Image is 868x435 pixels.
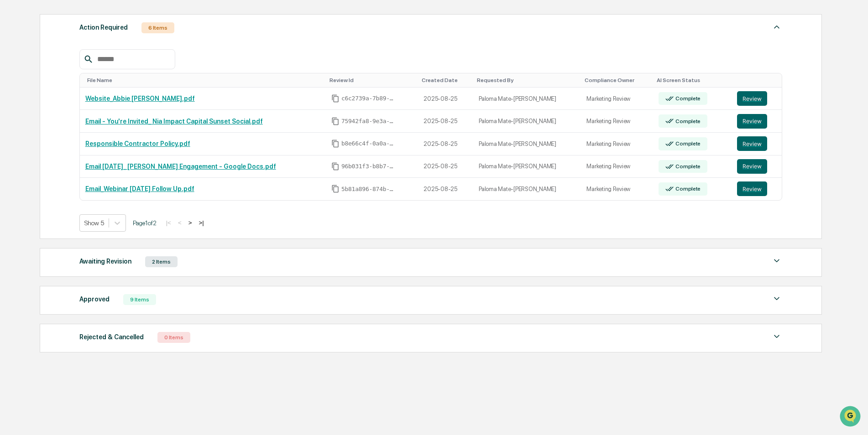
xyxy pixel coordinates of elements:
[771,255,782,266] img: caret
[18,115,59,124] span: Preclearance
[85,163,276,170] a: Email [DATE]_ [PERSON_NAME] Engagement - Google Docs.pdf
[418,155,473,178] td: 2025-08-25
[123,294,156,305] div: 9 Items
[771,293,782,304] img: caret
[418,88,473,110] td: 2025-08-25
[85,140,190,147] a: Responsible Contractor Policy.pdf
[9,70,26,86] img: 1746055101610-c473b297-6a78-478c-a979-82029cc54cd1
[331,162,340,171] span: Copy Id
[341,118,396,125] span: 75942fa8-9e3a-4274-ba51-7c3a3657b9d7
[418,133,473,155] td: 2025-08-25
[79,331,144,343] div: Rejected & Cancelled
[79,293,110,305] div: Approved
[737,181,776,196] a: Review
[674,140,701,147] div: Complete
[63,111,117,128] a: 🗄️Attestations
[737,114,767,129] button: Review
[581,110,653,133] td: Marketing Review
[341,163,396,170] span: 96b031f3-b8b7-45f3-be42-1457026724b0
[85,95,195,102] a: Website_Abbie [PERSON_NAME].pdf
[329,77,415,83] div: Toggle SortBy
[473,110,581,133] td: Paloma Mate-[PERSON_NAME]
[771,331,782,342] img: caret
[91,155,110,161] span: Pylon
[64,154,110,161] a: Powered byPylon
[473,155,581,178] td: Paloma Mate-[PERSON_NAME]
[133,219,157,227] span: Page 1 of 2
[473,133,581,155] td: Paloma Mate-[PERSON_NAME]
[674,163,701,170] div: Complete
[581,178,653,200] td: Marketing Review
[674,95,701,102] div: Complete
[771,21,782,32] img: caret
[175,219,184,227] button: <
[87,77,322,83] div: Toggle SortBy
[79,21,128,33] div: Action Required
[331,94,340,103] span: Copy Id
[737,159,767,174] button: Review
[585,77,649,83] div: Toggle SortBy
[85,185,194,192] a: Email_Webinar [DATE] Follow Up.pdf
[737,136,767,151] button: Review
[5,129,61,145] a: 🔎Data Lookup
[196,219,206,227] button: >|
[9,133,16,140] div: 🔎
[737,159,776,174] a: Review
[75,115,113,124] span: Attestations
[5,111,63,128] a: 🖐️Preclearance
[66,116,73,123] div: 🗄️
[477,77,577,83] div: Toggle SortBy
[9,116,16,123] div: 🖐️
[145,256,178,267] div: 2 Items
[657,77,728,83] div: Toggle SortBy
[737,91,776,106] a: Review
[141,22,174,33] div: 6 Items
[163,219,174,227] button: |<
[737,181,767,196] button: Review
[186,219,195,227] button: >
[341,186,396,193] span: 5b81a896-874b-4b16-9d28-abcec82f00ca
[473,88,581,110] td: Paloma Mate-[PERSON_NAME]
[85,118,263,125] a: Email - You're Invited_ Nia Impact Capital Sunset Social.pdf
[737,91,767,106] button: Review
[674,186,701,192] div: Complete
[418,110,473,133] td: 2025-08-25
[737,114,776,129] a: Review
[739,77,778,83] div: Toggle SortBy
[341,95,396,102] span: c6c2739a-7b89-4a52-8d9f-dbe1f86c6086
[341,140,396,147] span: b8e66c4f-0a0a-4a2a-9923-b28b8add13bd
[737,136,776,151] a: Review
[24,41,151,51] input: Clear
[331,117,340,125] span: Copy Id
[418,178,473,200] td: 2025-08-25
[839,405,863,430] iframe: Open customer support
[157,332,190,343] div: 0 Items
[581,88,653,110] td: Marketing Review
[31,79,115,86] div: We're available if you need us!
[674,118,701,124] div: Complete
[422,77,470,83] div: Toggle SortBy
[155,72,166,83] button: Start new chat
[581,155,653,178] td: Marketing Review
[9,19,166,34] p: How can we help?
[18,132,58,141] span: Data Lookup
[31,70,150,79] div: Start new chat
[581,133,653,155] td: Marketing Review
[331,140,340,148] span: Copy Id
[79,255,131,267] div: Awaiting Revision
[473,178,581,200] td: Paloma Mate-[PERSON_NAME]
[331,185,340,193] span: Copy Id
